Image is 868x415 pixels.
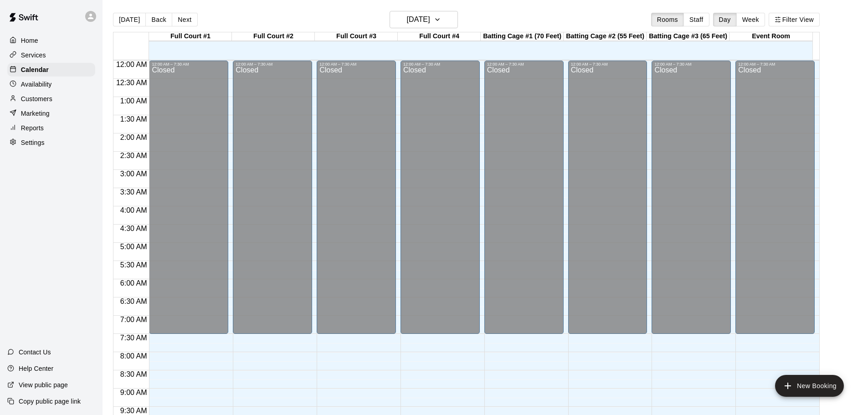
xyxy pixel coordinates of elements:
div: Full Court #1 [149,32,232,41]
p: Home [21,36,38,45]
div: 12:00 AM – 7:30 AM: Closed [233,61,312,334]
span: 6:00 AM [118,279,149,287]
span: 9:30 AM [118,407,149,415]
div: 12:00 AM – 7:30 AM: Closed [149,61,228,334]
button: Next [172,13,197,26]
div: 12:00 AM – 7:30 AM [487,62,561,67]
div: 12:00 AM – 7:30 AM: Closed [652,61,731,334]
p: Copy public page link [19,397,81,406]
a: Reports [7,121,95,135]
a: Availability [7,77,95,91]
a: Calendar [7,63,95,77]
span: 9:00 AM [118,389,149,396]
div: 12:00 AM – 7:30 AM: Closed [735,61,815,334]
div: Closed [236,67,309,337]
button: add [775,375,844,397]
a: Settings [7,136,95,149]
div: 12:00 AM – 7:30 AM [319,62,393,67]
div: Closed [654,67,728,337]
button: Day [713,13,737,26]
div: Event Room [729,32,812,41]
span: 4:00 AM [118,206,149,214]
span: 4:30 AM [118,225,149,232]
div: Closed [487,67,561,337]
div: 12:00 AM – 7:30 AM: Closed [568,61,647,334]
a: Marketing [7,107,95,120]
button: Filter View [769,13,820,26]
button: [DATE] [113,13,146,26]
div: 12:00 AM – 7:30 AM [738,62,812,67]
span: 2:00 AM [118,133,149,141]
p: View public page [19,380,68,389]
div: 12:00 AM – 7:30 AM [152,62,226,67]
div: Closed [571,67,645,337]
p: Services [21,51,46,60]
span: 12:30 AM [114,79,149,87]
span: 3:30 AM [118,188,149,196]
span: 5:00 AM [118,243,149,251]
a: Customers [7,92,95,106]
div: Closed [152,67,226,337]
span: 7:30 AM [118,334,149,342]
a: Home [7,34,95,47]
div: 12:00 AM – 7:30 AM [571,62,645,67]
span: 5:30 AM [118,261,149,269]
button: Rooms [651,13,684,26]
span: 12:00 AM [114,61,149,68]
button: [DATE] [390,11,458,28]
div: Batting Cage #1 (70 Feet) [481,32,564,41]
p: Contact Us [19,348,51,357]
span: 6:30 AM [118,297,149,305]
p: Help Center [19,364,53,373]
button: Staff [683,13,709,26]
div: 12:00 AM – 7:30 AM: Closed [317,61,396,334]
span: 1:30 AM [118,115,149,123]
p: Availability [21,80,52,89]
p: Calendar [21,65,49,74]
div: 12:00 AM – 7:30 AM [236,62,309,67]
div: Full Court #3 [315,32,398,41]
a: Services [7,48,95,62]
span: 8:30 AM [118,370,149,378]
span: 8:00 AM [118,352,149,360]
div: 12:00 AM – 7:30 AM: Closed [401,61,480,334]
div: Batting Cage #2 (55 Feet) [564,32,647,41]
h6: [DATE] [407,13,430,26]
div: Closed [738,67,812,337]
div: Closed [319,67,393,337]
button: Week [736,13,765,26]
button: Back [145,13,172,26]
div: Full Court #4 [398,32,481,41]
p: Customers [21,94,52,103]
span: 2:30 AM [118,152,149,159]
span: 3:00 AM [118,170,149,178]
p: Settings [21,138,45,147]
div: Closed [403,67,477,337]
p: Marketing [21,109,50,118]
div: 12:00 AM – 7:30 AM [654,62,728,67]
div: 12:00 AM – 7:30 AM [403,62,477,67]
span: 7:00 AM [118,316,149,323]
p: Reports [21,123,44,133]
div: Batting Cage #3 (65 Feet) [647,32,729,41]
div: 12:00 AM – 7:30 AM: Closed [484,61,564,334]
span: 1:00 AM [118,97,149,105]
div: Full Court #2 [232,32,315,41]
